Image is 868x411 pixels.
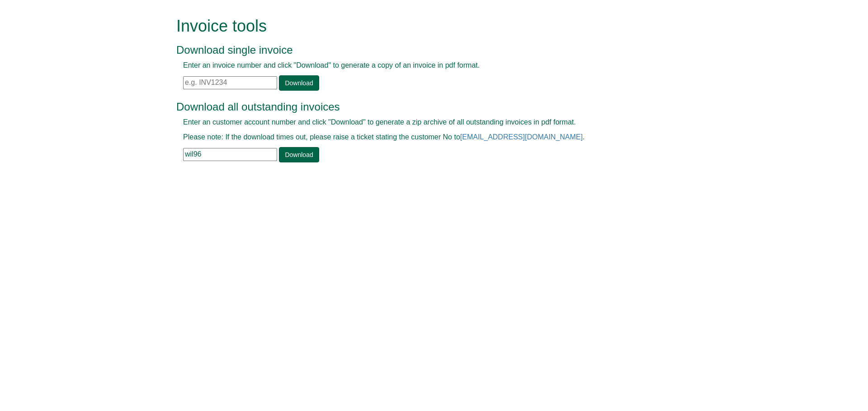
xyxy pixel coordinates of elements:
[183,76,277,89] input: e.g. INV1234
[183,117,665,128] p: Enter an customer account number and click "Download" to generate a zip archive of all outstandin...
[176,101,671,113] h3: Download all outstanding invoices
[176,17,671,35] h1: Invoice tools
[183,148,277,161] input: e.g. BLA02
[279,75,319,91] a: Download
[176,44,671,56] h3: Download single invoice
[279,147,319,162] a: Download
[460,133,583,141] a: [EMAIL_ADDRESS][DOMAIN_NAME]
[183,132,665,143] p: Please note: If the download times out, please raise a ticket stating the customer No to .
[183,60,665,71] p: Enter an invoice number and click "Download" to generate a copy of an invoice in pdf format.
